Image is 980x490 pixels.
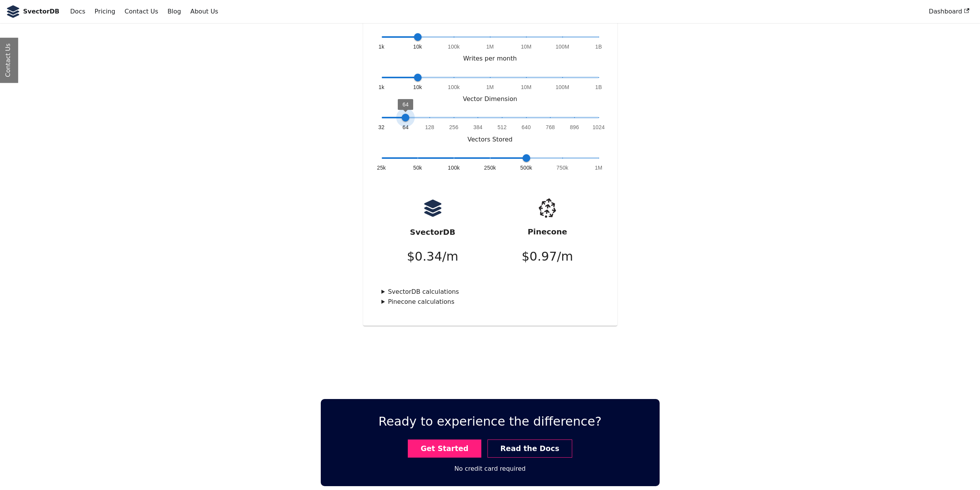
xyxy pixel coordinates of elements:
span: 1k [379,83,384,91]
span: 384 [473,123,482,131]
span: 100M [556,43,570,51]
span: 1M [595,164,603,172]
p: Writes per month [382,54,599,64]
span: 500k [520,164,532,172]
a: Read the Docs [487,439,572,458]
img: SvectorDB Logo [6,5,20,18]
span: 768 [546,123,555,131]
strong: Pinecone [528,227,567,236]
strong: SvectorDB [410,227,456,237]
span: 10k [413,43,422,51]
a: About Us [186,5,223,18]
span: 50k [413,164,422,172]
span: 100M [556,83,570,91]
img: pinecone.png [533,194,562,222]
a: Docs [65,5,90,18]
span: 100k [448,83,460,91]
span: 64 [402,101,409,108]
a: Get Started [408,439,481,458]
span: 750k [556,164,568,172]
a: Blog [163,5,186,18]
img: logo.svg [423,199,442,218]
p: $ 0.97 /m [522,246,573,267]
span: 10M [521,43,532,51]
p: Vector Dimension [382,94,599,104]
span: 100k [448,164,460,172]
summary: Pinecone calculations [382,297,599,307]
p: $ 0.34 /m [407,246,459,267]
span: 10k [413,83,422,91]
summary: SvectorDB calculations [382,287,599,297]
a: Pricing [90,5,120,18]
span: 1024 [593,123,605,131]
p: Vectors Stored [382,135,599,145]
span: 256 [449,123,459,131]
span: 64 [402,123,409,131]
span: 640 [522,123,531,131]
span: 1M [486,83,494,91]
a: SvectorDB LogoSvectorDB [6,5,59,18]
span: 10M [521,83,532,91]
a: Dashboard [924,5,974,18]
a: Contact Us [120,5,162,18]
div: No credit card required [454,464,526,474]
span: 25k [377,164,386,172]
span: 128 [425,123,434,131]
span: 1B [595,83,602,91]
span: 512 [498,123,507,131]
span: 32 [379,123,385,131]
span: 250k [484,164,496,172]
span: 1B [595,43,602,51]
p: Ready to experience the difference? [333,411,647,432]
span: 896 [570,123,579,131]
b: SvectorDB [23,7,59,17]
span: 1k [379,43,384,51]
span: 100k [448,43,460,51]
span: 1M [486,43,494,51]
